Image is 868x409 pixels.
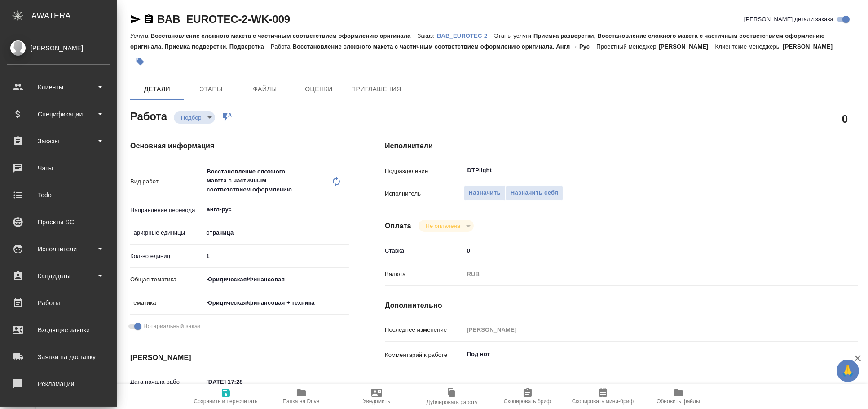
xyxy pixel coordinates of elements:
p: [PERSON_NAME] [783,43,839,50]
div: Проекты SC [7,215,110,229]
h4: Исполнители [385,141,858,151]
div: AWATERA [31,7,117,25]
button: 🙏 [837,360,859,382]
h4: Дополнительно [385,300,858,311]
span: Оценки [297,84,340,95]
textarea: Под нот [464,347,819,362]
p: Валюта [385,270,464,279]
p: Комментарий к работе [385,351,464,360]
p: Ставка [385,246,464,255]
h2: Работа [130,107,167,124]
div: Заказы [7,134,110,148]
div: Подбор [419,220,474,232]
h4: [PERSON_NAME] [130,352,349,363]
a: BAB_EUROTEC-2-WK-009 [157,13,290,25]
p: Дата начала работ [130,378,203,387]
span: Скопировать мини-бриф [572,398,634,405]
p: Направление перевода [130,206,203,215]
button: Скопировать ссылку для ЯМессенджера [130,14,141,25]
button: Сохранить и пересчитать [188,384,264,409]
p: Вид работ [130,177,203,186]
div: Заявки на доставку [7,350,110,364]
button: Дублировать работу [414,384,490,409]
span: Нотариальный заказ [143,322,200,331]
div: Todo [7,188,110,202]
a: Заявки на доставку [2,346,115,368]
span: Этапы [189,84,233,95]
button: Назначить [464,185,506,201]
a: Todo [2,184,115,206]
button: Скопировать мини-бриф [565,384,641,409]
p: Тарифные единицы [130,228,203,237]
div: Юридическая/Финансовая [203,272,349,287]
p: Клиентские менеджеры [715,43,783,50]
div: Клиенты [7,80,110,94]
div: RUB [464,267,819,282]
p: Этапы услуги [494,32,533,39]
button: Не оплачена [423,222,463,230]
span: Файлы [243,84,286,95]
div: Чаты [7,161,110,175]
div: страница [203,225,349,240]
button: Назначить себя [506,185,563,201]
span: Приглашения [351,84,401,95]
p: Исполнитель [385,189,464,198]
span: Дублировать работу [427,399,478,405]
span: Папка на Drive [283,398,320,405]
a: Входящие заявки [2,319,115,341]
div: Кандидаты [7,269,110,283]
span: 🙏 [840,361,855,380]
p: Последнее изменение [385,325,464,334]
a: Работы [2,292,115,314]
a: Рекламации [2,373,115,395]
p: [PERSON_NAME] [659,43,715,50]
div: [PERSON_NAME] [7,43,110,53]
a: BAB_EUROTEC-2 [437,31,494,39]
p: Проектный менеджер [596,43,658,50]
a: Чаты [2,157,115,179]
div: Работы [7,296,110,310]
button: Скопировать ссылку [143,14,154,25]
p: Общая тематика [130,275,203,284]
span: Назначить [469,188,501,198]
div: Входящие заявки [7,323,110,337]
input: ✎ Введи что-нибудь [464,244,819,257]
p: Работа [271,43,293,50]
p: Восстановление сложного макета с частичным соответствием оформлению оригинала, Англ → Рус [293,43,597,50]
span: Уведомить [363,398,390,405]
button: Обновить файлы [641,384,716,409]
p: Услуга [130,32,150,39]
span: Обновить файлы [657,398,700,405]
button: Уведомить [339,384,414,409]
span: Сохранить и пересчитать [194,398,258,405]
button: Open [344,209,346,210]
div: Спецификации [7,107,110,121]
span: Скопировать бриф [504,398,551,405]
textarea: /Clients/«Евротек Сервис»/Orders/BAB_EUROTEC-2/DTP/BAB_EUROTEC-2-WK-009 [464,381,819,396]
p: Подразделение [385,167,464,176]
h2: 0 [842,111,848,126]
p: Восстановление сложного макета с частичным соответствием оформлению оригинала [150,32,417,39]
p: Заказ: [418,32,437,39]
h4: Оплата [385,221,411,231]
button: Подбор [178,114,204,121]
span: Назначить себя [511,188,558,198]
input: ✎ Введи что-нибудь [203,375,282,388]
a: Проекты SC [2,211,115,233]
div: Исполнители [7,242,110,256]
span: Детали [136,84,179,95]
input: Пустое поле [464,323,819,336]
p: Кол-во единиц [130,252,203,261]
button: Скопировать бриф [490,384,565,409]
h4: Основная информация [130,141,349,151]
button: Добавить тэг [130,52,150,71]
div: Подбор [174,111,215,124]
p: Тематика [130,298,203,307]
span: [PERSON_NAME] детали заказа [744,15,833,24]
p: BAB_EUROTEC-2 [437,32,494,39]
div: Юридическая/финансовая + техника [203,295,349,311]
input: ✎ Введи что-нибудь [203,249,349,262]
button: Open [814,169,815,171]
div: Рекламации [7,377,110,391]
button: Папка на Drive [264,384,339,409]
